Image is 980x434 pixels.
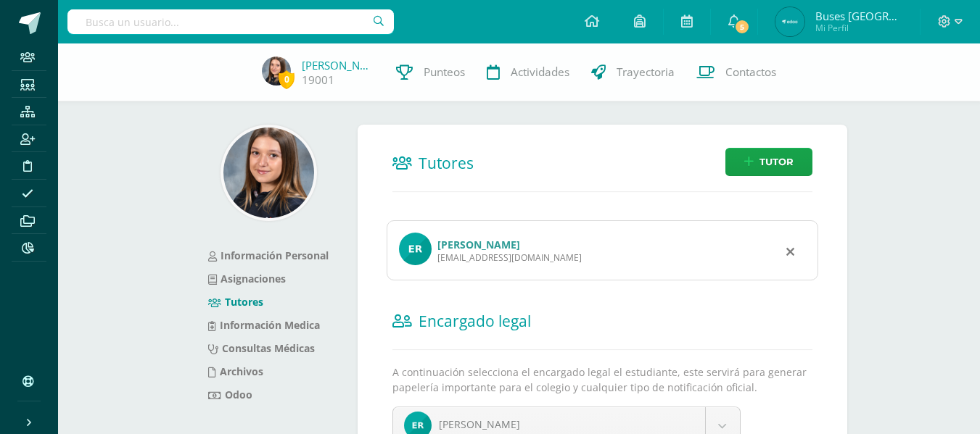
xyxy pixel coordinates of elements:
[223,128,314,218] img: 49572ebf4b19246b99b04154eff595fe.png
[815,22,902,34] span: Mi Perfil
[439,417,520,431] span: [PERSON_NAME]
[419,311,531,331] span: Encargado legal
[511,64,569,80] span: Actividades
[725,148,812,176] a: Tutor
[617,64,675,80] span: Trayectoria
[424,64,465,80] span: Punteos
[580,43,685,101] a: Trayectoria
[815,9,902,23] span: Buses [GEOGRAPHIC_DATA]
[302,72,334,88] a: 19001
[208,364,263,378] a: Archivos
[302,58,374,72] a: [PERSON_NAME]
[476,43,580,101] a: Actividades
[208,341,315,355] a: Consultas Médicas
[419,153,474,173] span: Tutores
[759,149,794,175] span: Tutor
[262,57,291,85] img: 504de980874caf0ff26ea559ea8c87e1.png
[208,249,329,262] a: Información Personal
[208,272,286,285] a: Asignaciones
[208,388,252,401] a: Odoo
[392,364,812,395] p: A continuación selecciona el encargado legal el estudiante, este servirá para generar papelería i...
[385,43,476,101] a: Punteos
[279,70,295,88] span: 0
[734,19,750,35] span: 5
[67,9,394,34] input: Busca un usuario...
[775,7,804,36] img: fc6c33b0aa045aa3213aba2fdb094e39.png
[208,295,263,309] a: Tutores
[208,318,320,332] a: Información Medica
[725,64,776,80] span: Contactos
[399,233,432,265] img: profile image
[437,251,582,264] div: [EMAIL_ADDRESS][DOMAIN_NAME]
[786,242,794,259] div: Remover
[437,238,520,251] a: [PERSON_NAME]
[685,43,787,101] a: Contactos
